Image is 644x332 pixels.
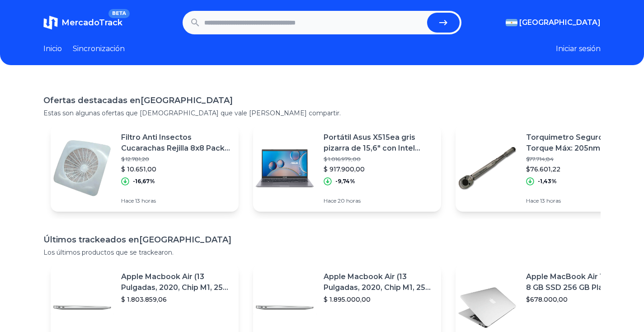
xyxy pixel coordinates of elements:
[43,15,122,30] a: MercadoTrackBETA
[324,197,336,204] font: Hace
[43,43,62,54] a: Inicio
[253,137,316,200] img: Imagen destacada
[456,125,644,212] a: Imagen destacadaTorquimetro Seguro 1/2 Torque Máx: 205nm (21kg ) [GEOGRAPHIC_DATA] 45cm$77.714,84...
[526,197,539,204] font: Hace
[456,137,519,200] img: Imagen destacada
[43,248,174,256] font: Los últimos productos que se trackearon.
[526,295,568,304] font: $678.000,00
[506,17,601,28] button: [GEOGRAPHIC_DATA]
[141,95,233,105] font: [GEOGRAPHIC_DATA]
[338,197,361,204] font: 20 horas
[335,178,355,185] font: -9,74%
[43,109,341,117] font: Estas son algunas ofertas que [DEMOGRAPHIC_DATA] que vale [PERSON_NAME] compartir.
[526,165,560,173] font: $76.601,22
[526,133,631,163] font: Torquimetro Seguro 1/2 Torque Máx: 205nm (21kg ) [GEOGRAPHIC_DATA] 45cm
[526,156,554,162] font: $77.714,84
[112,10,126,16] font: BETA
[540,197,561,204] font: 13 horas
[519,18,601,27] font: [GEOGRAPHIC_DATA]
[51,137,114,200] img: Imagen destacada
[556,43,601,54] button: Iniciar sesión
[73,43,125,54] a: Sincronización
[133,178,155,185] font: -16,67%
[538,178,557,185] font: -1,43%
[556,44,601,53] font: Iniciar sesión
[43,15,58,30] img: MercadoTrack
[324,133,430,196] font: Portátil Asus X515ea gris pizarra de 15,6" con Intel Core i5 1135g7, 8 GB de RAM, SSD de 256 GB, ...
[51,125,239,212] a: Imagen destacadaFiltro Anti Insectos Cucarachas Rejilla 8x8 Pack X10 Unid$ 12.781,20$ 10.651,00-1...
[253,125,441,212] a: Imagen destacadaPortátil Asus X515ea gris pizarra de 15,6" con Intel Core i5 1135g7, 8 GB de RAM,...
[139,235,231,245] font: [GEOGRAPHIC_DATA]
[121,156,149,162] font: $ 12.781,20
[43,44,62,53] font: Inicio
[324,165,365,173] font: $ 917.900,00
[324,156,361,162] font: $ 1.016.979,00
[121,165,156,173] font: $ 10.651,00
[121,197,134,204] font: Hace
[43,95,141,105] font: Ofertas destacadas en
[61,18,122,28] font: MercadoTrack
[73,44,125,53] font: Sincronización
[135,197,156,204] font: 13 horas
[324,272,431,313] font: Apple Macbook Air (13 Pulgadas, 2020, Chip M1, 256 Gb De Ssd, 8 Gb De Ram) - Plata
[526,272,636,292] font: Apple MacBook Air 13 Core I5 ​​8 GB SSD 256 GB Plata
[121,295,167,304] font: $ 1.803.859,06
[121,272,228,313] font: Apple Macbook Air (13 Pulgadas, 2020, Chip M1, 256 Gb De Ssd, 8 Gb De Ram) - Plata
[121,133,230,163] font: Filtro Anti Insectos Cucarachas Rejilla 8x8 Pack X10 Unid
[43,235,139,245] font: Últimos trackeados en
[506,19,517,26] img: Argentina
[324,295,371,304] font: $ 1.895.000,00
